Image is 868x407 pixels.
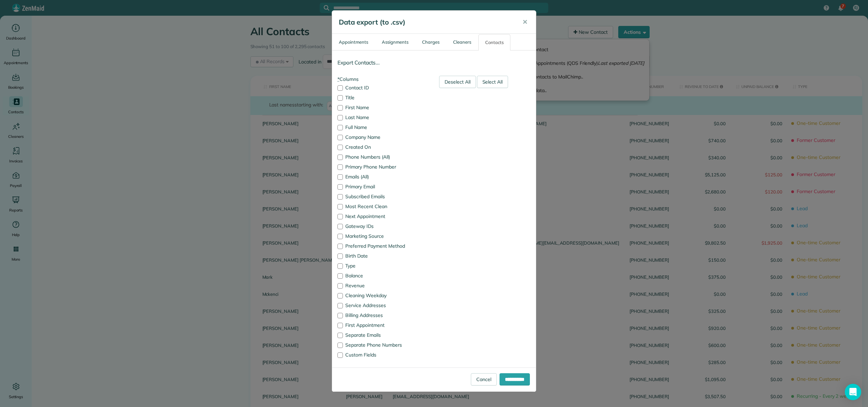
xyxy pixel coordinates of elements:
[337,155,429,159] label: Phone Numbers (All)
[477,76,508,88] div: Select All
[337,115,429,120] label: Last Name
[337,283,429,288] label: Revenue
[337,224,429,229] label: Gateway IDs
[337,263,429,268] label: Type
[447,34,478,50] a: Cleaners
[337,343,429,347] label: Separate Phone Numbers
[375,34,415,50] a: Assignments
[337,303,429,308] label: Service Addresses
[337,253,429,258] label: Birth Date
[337,85,429,90] label: Contact ID
[522,18,527,26] span: ✕
[845,384,861,400] div: Open Intercom Messenger
[337,234,429,238] label: Marketing Source
[337,174,429,179] label: Emails (All)
[337,333,429,337] label: Separate Emails
[337,164,429,169] label: Primary Phone Number
[339,17,513,27] h5: Data export (to .csv)
[337,145,429,149] label: Created On
[337,95,429,100] label: Title
[337,194,429,199] label: Subscribed Emails
[337,184,429,189] label: Primary Email
[337,214,429,219] label: Next Appointment
[337,244,429,248] label: Preferred Payment Method
[416,34,446,50] a: Charges
[337,323,429,328] label: First Appointment
[439,76,476,88] div: Deselect All
[337,135,429,140] label: Company Name
[337,76,429,83] label: Columns
[337,352,429,357] label: Custom Fields
[337,60,531,66] h4: Export Contacts...
[337,273,429,278] label: Balance
[337,293,429,298] label: Cleaning Weekday
[337,125,429,130] label: Full Name
[332,34,375,50] a: Appointments
[478,34,510,50] a: Contacts
[471,373,497,386] a: Cancel
[337,313,429,318] label: Billing Addresses
[337,204,429,209] label: Most Recent Clean
[337,105,429,110] label: First Name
